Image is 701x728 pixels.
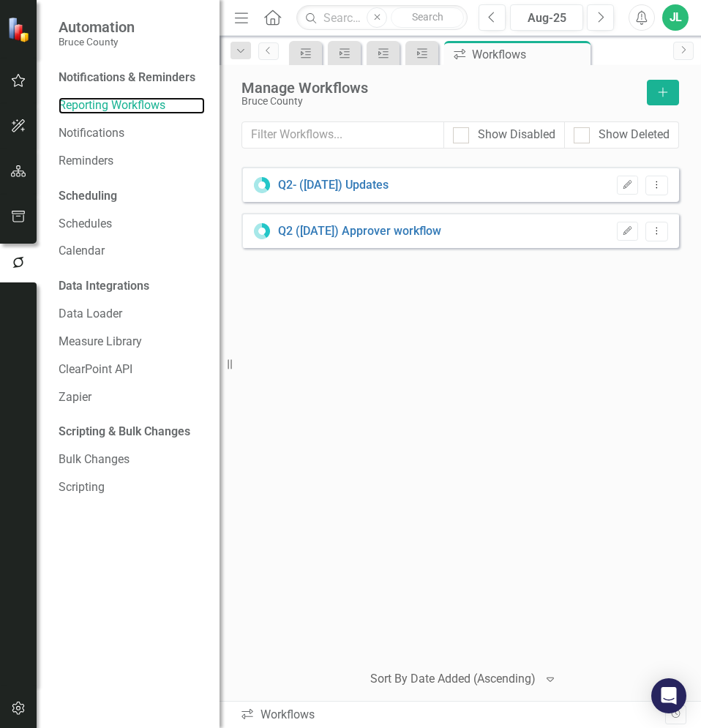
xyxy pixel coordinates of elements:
button: JL [662,4,689,31]
a: Scripting [59,479,205,496]
span: Automation [59,18,135,36]
a: Data Loader [59,306,205,323]
div: Scheduling [59,188,117,205]
div: Data Integrations [59,278,149,295]
a: Measure Library [59,334,205,350]
div: Notifications & Reminders [59,70,195,86]
a: Q2- ([DATE]) Updates [278,177,389,194]
div: Bruce County [241,96,640,107]
input: Filter Workflows... [241,121,444,149]
a: Schedules [59,216,205,233]
div: Scripting & Bulk Changes [59,424,190,440]
div: Aug-25 [515,10,578,27]
a: Bulk Changes [59,451,205,468]
a: Reminders [59,153,205,170]
a: Notifications [59,125,205,142]
input: Search ClearPoint... [296,5,468,31]
img: ClearPoint Strategy [7,17,33,42]
small: Bruce County [59,36,135,48]
a: ClearPoint API [59,361,205,378]
div: Open Intercom Messenger [651,678,686,713]
div: Show Disabled [478,127,555,143]
a: Calendar [59,243,205,260]
button: Aug-25 [510,4,583,31]
div: Show Deleted [599,127,670,143]
a: Zapier [59,389,205,406]
div: Workflows [240,707,665,724]
button: Search [391,7,464,28]
div: Manage Workflows [241,80,640,96]
a: Q2 ([DATE]) Approver workflow [278,223,441,240]
span: Search [412,11,443,23]
div: Workflows [472,45,587,64]
a: Reporting Workflows [59,97,205,114]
